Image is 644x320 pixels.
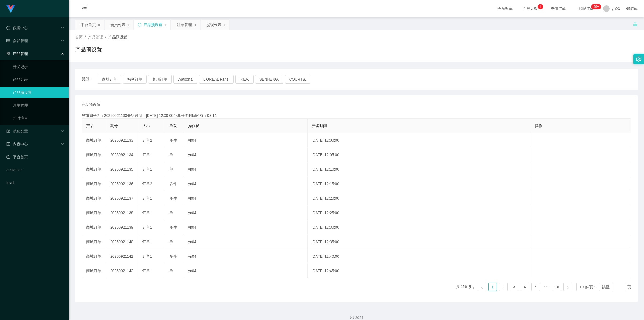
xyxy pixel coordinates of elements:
span: 订单1 [142,211,152,215]
i: 图标: close [223,23,226,27]
span: 产品预设置 [108,35,127,39]
span: ••• [542,283,551,291]
td: 商城订单 [82,249,106,264]
span: 产品管理 [88,35,103,39]
a: 产品预设置 [13,87,64,98]
td: 20250921133 [106,133,138,148]
span: 多件 [169,225,177,229]
span: 系统配置 [6,129,28,133]
td: yn04 [184,148,308,162]
td: 商城订单 [82,162,106,177]
button: Watsons. [173,75,197,84]
span: 操作员 [188,124,199,128]
div: 会员列表 [110,20,125,30]
img: logo.9652507e.png [6,5,15,13]
span: 单 [169,167,173,171]
a: 开奖记录 [13,61,64,72]
span: 期号 [110,124,118,128]
i: 图标: form [6,129,10,133]
span: / [105,35,106,39]
td: 20250921140 [106,235,138,249]
div: 当前期号为：20250921133开奖时间：[DATE] 12:00:00距离开奖时间还有：03:14 [82,113,631,118]
sup: 1 [538,4,543,9]
span: 订单1 [142,153,152,157]
td: 20250921138 [106,206,138,220]
td: [DATE] 12:25:00 [308,206,531,220]
button: IKEA. [235,75,254,84]
a: 产品列表 [13,74,64,85]
td: 20250921134 [106,148,138,162]
td: yn04 [184,133,308,148]
span: 产品预设值 [82,102,100,107]
span: 订单1 [142,225,152,229]
div: 注单管理 [177,20,192,30]
button: 福利订单 [123,75,147,84]
li: 3 [510,283,518,291]
div: 提现列表 [206,20,221,30]
li: 上一页 [478,283,486,291]
span: 类型： [82,75,98,84]
td: 商城订单 [82,264,106,278]
td: 20250921141 [106,249,138,264]
a: 3 [510,283,518,291]
td: 20250921142 [106,264,138,278]
li: 下一页 [563,283,572,291]
h1: 产品预设置 [75,45,102,53]
i: 图标: sync [138,23,141,27]
td: yn04 [184,220,308,235]
span: 单双 [169,124,177,128]
a: 2 [499,283,507,291]
span: 订单2 [142,138,152,142]
span: 大小 [142,124,150,128]
td: 20250921139 [106,220,138,235]
i: 图标: close [97,23,101,27]
td: 商城订单 [82,133,106,148]
i: 图标: table [6,39,10,43]
i: 图标: setting [636,56,642,62]
span: 操作 [535,124,542,128]
td: 商城订单 [82,220,106,235]
span: 单 [169,240,173,244]
td: [DATE] 12:15:00 [308,177,531,191]
a: 注单管理 [13,100,64,111]
li: 2 [499,283,508,291]
i: 图标: down [594,285,597,289]
a: 16 [553,283,561,291]
span: 订单1 [142,269,152,273]
span: 数据中心 [6,26,28,30]
span: 开奖时间 [312,124,327,128]
i: 图标: copyright [350,316,354,319]
sup: 307 [591,4,601,9]
span: / [85,35,86,39]
p: 1 [539,4,541,9]
span: 内容中心 [6,142,28,146]
span: 订单1 [142,196,152,200]
span: 单 [169,269,173,273]
li: 向后 5 页 [542,283,551,291]
i: 图标: menu-fold [75,0,93,17]
button: 兑现订单 [148,75,172,84]
span: 订单2 [142,182,152,186]
span: 多件 [169,138,177,142]
a: 图标: dashboard平台首页 [6,152,64,162]
td: 商城订单 [82,177,106,191]
div: 平台首页 [81,20,96,30]
i: 图标: profile [6,142,10,146]
td: [DATE] 12:05:00 [308,148,531,162]
a: 1 [489,283,497,291]
td: [DATE] 12:40:00 [308,249,531,264]
span: 提现订单 [576,7,596,10]
a: 5 [532,283,540,291]
td: [DATE] 12:35:00 [308,235,531,249]
a: 4 [521,283,529,291]
td: [DATE] 12:30:00 [308,220,531,235]
span: 会员管理 [6,39,28,43]
span: 单 [169,211,173,215]
td: [DATE] 12:45:00 [308,264,531,278]
a: customer [6,164,64,175]
i: 图标: close [164,23,167,27]
i: 图标: right [566,286,569,289]
td: [DATE] 12:20:00 [308,191,531,206]
td: 商城订单 [82,235,106,249]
